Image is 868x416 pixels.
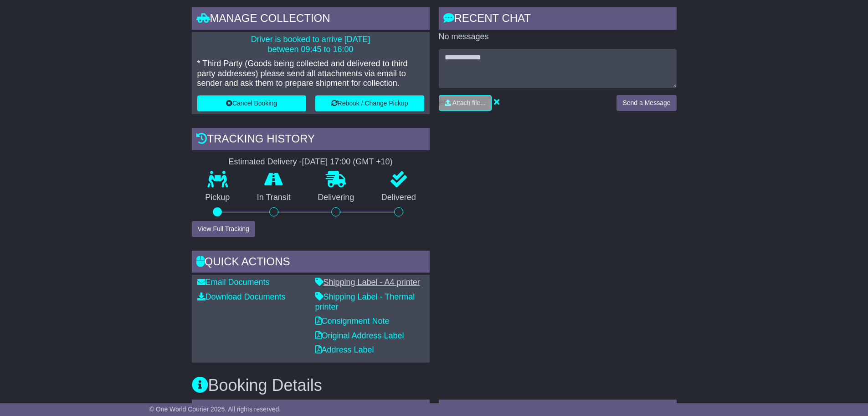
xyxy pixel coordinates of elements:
div: Tracking history [192,128,430,153]
a: Original Address Label [315,331,404,340]
p: In Transit [243,193,304,203]
p: * Third Party (Goods being collected and delivered to third party addresses) please send all atta... [197,59,424,89]
button: Send a Message [616,95,676,111]
button: View Full Tracking [192,221,255,237]
div: Estimated Delivery - [192,157,430,167]
p: Delivering [304,193,368,203]
a: Address Label [315,345,374,354]
a: Consignment Note [315,316,390,326]
p: Pickup [192,193,244,203]
div: RECENT CHAT [439,7,677,32]
button: Cancel Booking [197,95,306,111]
a: Download Documents [197,292,286,301]
div: Quick Actions [192,251,430,275]
p: No messages [439,32,677,42]
div: [DATE] 17:00 (GMT +10) [302,157,393,167]
p: Delivered [368,193,430,203]
a: Shipping Label - Thermal printer [315,292,415,311]
button: Rebook / Change Pickup [315,95,424,111]
div: Manage collection [192,7,430,32]
p: Driver is booked to arrive [DATE] between 09:45 to 16:00 [197,35,424,54]
span: © One World Courier 2025. All rights reserved. [149,405,281,413]
a: Shipping Label - A4 printer [315,278,420,287]
a: Email Documents [197,278,270,287]
h3: Booking Details [192,376,677,395]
